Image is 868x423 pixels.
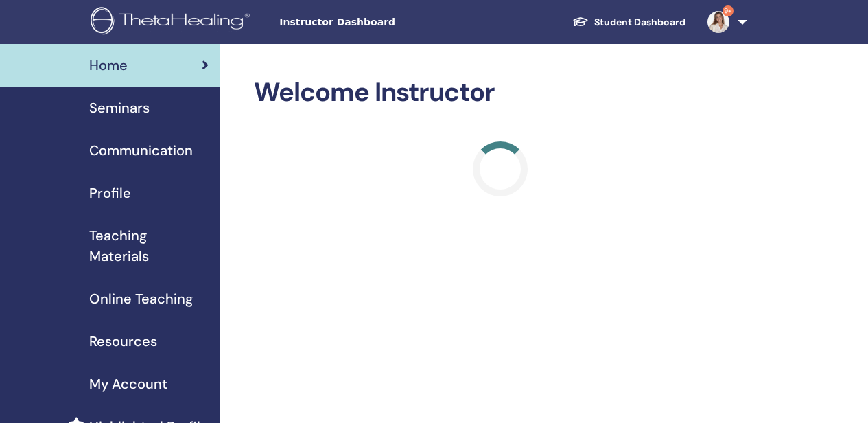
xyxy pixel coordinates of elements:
[89,374,167,394] span: My Account
[723,5,734,16] span: 9+
[89,98,150,118] span: Seminars
[89,55,128,76] span: Home
[561,10,696,35] a: Student Dashboard
[89,288,193,309] span: Online Teaching
[91,7,255,38] img: logo.png
[89,183,131,203] span: Profile
[279,15,485,30] span: Instructor Dashboard
[89,140,193,161] span: Communication
[254,77,747,108] h2: Welcome Instructor
[89,331,157,352] span: Resources
[707,11,729,33] img: default.jpg
[572,16,589,27] img: graduation-cap-white.svg
[89,225,209,266] span: Teaching Materials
